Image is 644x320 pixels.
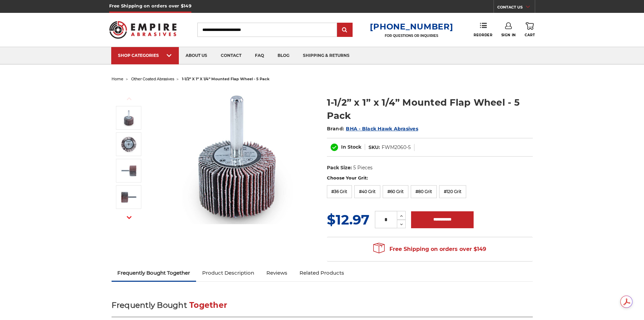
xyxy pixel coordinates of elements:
a: Frequently Bought Together [112,265,196,280]
span: 1-1/2” x 1” x 1/4” mounted flap wheel - 5 pack [182,77,269,81]
a: blog [271,47,296,64]
a: contact [214,47,248,64]
button: Next [121,210,137,225]
a: Reviews [260,265,293,280]
p: FOR QUESTIONS OR INQUIRIES [370,34,453,38]
a: Product Description [196,265,260,280]
span: Free Shipping on orders over $149 [373,242,486,256]
button: Previous [121,91,137,106]
a: BHA - Black Hawk Abrasives [346,126,418,132]
span: $12.97 [327,211,369,228]
span: Brand: [327,126,344,132]
span: In Stock [341,144,361,150]
span: Cart [525,33,535,37]
img: 1-1/2” x 1” x 1/4” Mounted Flap Wheel - 5 Pack [120,109,137,126]
div: SHOP CATEGORIES [118,53,172,58]
img: 1-1/2” x 1” x 1/4” Mounted Flap Wheel - 5 Pack [120,162,137,179]
img: 1-1/2” x 1” x 1/4” Mounted Flap Wheel - 5 Pack [169,89,305,224]
a: other coated abrasives [131,77,174,81]
dd: FWM2060-5 [382,144,411,151]
dd: 5 Pieces [353,164,373,171]
a: [PHONE_NUMBER] [370,22,453,31]
a: Cart [525,22,535,37]
span: Reorder [474,33,492,37]
a: CONTACT US [497,3,535,13]
input: Submit [338,23,352,37]
a: shipping & returns [296,47,356,64]
img: 1-1/2” x 1” x 1/4” Mounted Flap Wheel - 5 Pack [120,189,137,206]
img: 1-1/2” x 1” x 1/4” Mounted Flap Wheel - 5 Pack [120,136,137,153]
span: Sign In [501,33,516,37]
label: Choose Your Grit: [327,175,533,182]
h1: 1-1/2” x 1” x 1/4” Mounted Flap Wheel - 5 Pack [327,96,533,122]
img: Empire Abrasives [109,17,177,43]
span: Together [189,300,227,310]
dt: Pack Size: [327,164,352,171]
a: Related Products [293,265,350,280]
a: Reorder [474,22,492,37]
a: home [112,77,123,81]
span: Frequently Bought [112,300,187,310]
dt: SKU: [368,144,380,151]
a: about us [179,47,214,64]
a: faq [248,47,271,64]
